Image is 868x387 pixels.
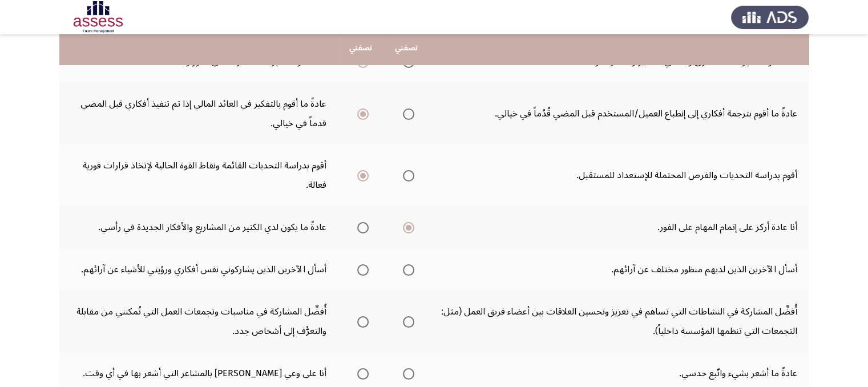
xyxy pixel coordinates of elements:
[59,1,137,33] img: Assessment logo of Potentiality Assessment R2 (EN/AR)
[398,166,414,185] mat-radio-group: Select an option
[353,312,369,331] mat-radio-group: Select an option
[59,144,338,206] td: أقوم بدراسة التحديات القائمة ونقاط القوة الحالية لإتخاذ قرارات فورية فعالة.
[59,291,338,352] td: أُفضِّل المشاركة في مناسبات وتجمعات العمل التي تُمكنني من مقابلة والتعرُّف إلى أشخاص جدد.
[398,104,414,123] mat-radio-group: Select an option
[353,364,369,383] mat-radio-group: Select an option
[59,248,338,291] td: أسأل الآخرين الذين يشاركوني نفس أفكاري ورؤيتي للأشياء عن آرائهم.
[429,206,809,248] td: أنا عادة أركز على إتمام المهام على الفور.
[398,217,414,237] mat-radio-group: Select an option
[353,104,369,123] mat-radio-group: Select an option
[429,291,809,352] td: أُفضِّل المشاركة في النشاطات التي تساهم في تعزيز وتحسين العلاقات بين أعضاء فريق العمل (مثل: التجم...
[731,1,809,33] img: Assess Talent Management logo
[353,217,369,237] mat-radio-group: Select an option
[353,166,369,185] mat-radio-group: Select an option
[429,83,809,144] td: عادةً ما أقوم بترجمة أفكاري إلى إنطباع العميل/المستخدم قبل المضي قُدُماً في خيالي.
[383,32,429,64] th: تصفني
[398,312,414,331] mat-radio-group: Select an option
[338,32,383,64] th: تصفني
[59,206,338,248] td: عادةً ما يكون لدي الكثير من المشاريع والأفكار الجديدة في رأسي.
[429,248,809,291] td: أسأل الآخرين الذين لديهم منظور مختلف عن آرائهم.
[59,83,338,144] td: عادةً ما أقوم بالتفكير في العائد المالي إذا تم تنفيذ أفكاري قبل المضي قدماً في خيالي.
[398,260,414,279] mat-radio-group: Select an option
[429,144,809,206] td: أقوم بدراسة التحديات والفرص المحتملة للإستعداد للمستقبل.
[353,260,369,279] mat-radio-group: Select an option
[398,364,414,383] mat-radio-group: Select an option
